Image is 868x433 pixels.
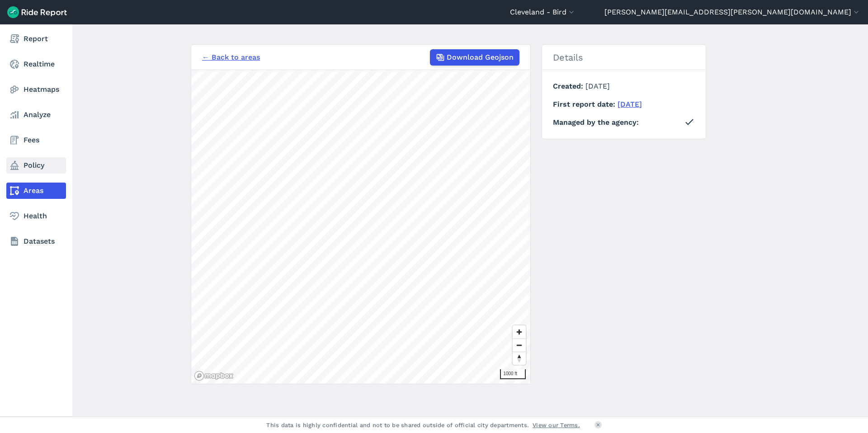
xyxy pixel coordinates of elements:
[500,369,526,379] div: 1000 ft
[6,81,66,98] a: Heatmaps
[513,352,526,365] button: Reset bearing to north
[191,70,530,384] canvas: Map
[6,107,66,123] a: Analyze
[553,82,585,90] span: Created
[513,325,526,339] button: Zoom in
[194,371,234,381] a: Mapbox logo
[430,49,519,66] button: Download Geojson
[510,7,576,18] button: Cleveland - Bird
[542,45,706,70] h2: Details
[604,7,861,18] button: [PERSON_NAME][EMAIL_ADDRESS][PERSON_NAME][DOMAIN_NAME]
[7,6,67,18] img: Ride Report
[6,183,66,199] a: Areas
[6,31,66,47] a: Report
[585,82,610,90] span: [DATE]
[6,132,66,148] a: Fees
[553,100,618,108] span: First report date
[447,52,514,63] span: Download Geojson
[6,208,66,224] a: Health
[202,52,260,63] a: ← Back to areas
[533,421,580,429] a: View our Terms.
[618,100,642,108] a: [DATE]
[6,56,66,72] a: Realtime
[6,157,66,174] a: Policy
[553,117,639,128] span: Managed by the agency
[6,233,66,249] a: Datasets
[513,339,526,352] button: Zoom out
